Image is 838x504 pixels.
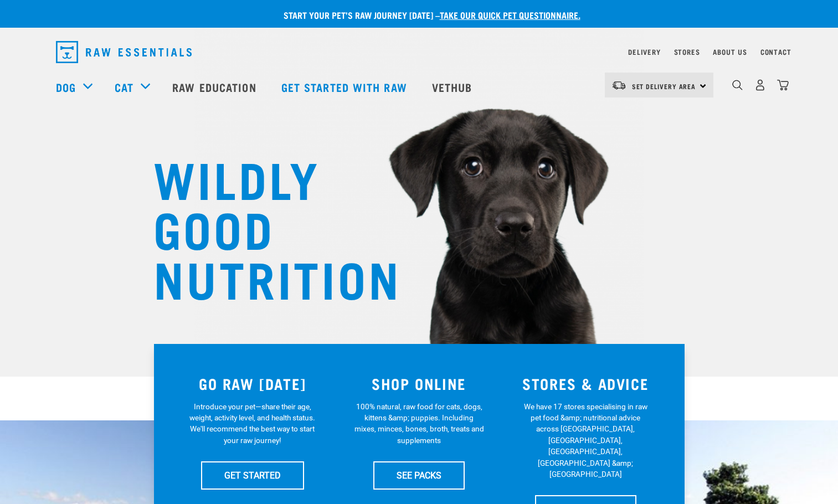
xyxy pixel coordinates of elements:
[777,79,789,91] img: home-icon@2x.png
[521,401,651,480] p: We have 17 stores specialising in raw pet food &amp; nutritional advice across [GEOGRAPHIC_DATA],...
[611,80,626,90] img: van-moving.png
[161,65,270,109] a: Raw Education
[632,84,696,88] span: Set Delivery Area
[732,80,743,90] img: home-icon-1@2x.png
[674,50,700,54] a: Stores
[115,79,133,95] a: Cat
[373,461,465,489] a: SEE PACKS
[56,41,192,63] img: Raw Essentials Logo
[342,375,496,392] h3: SHOP ONLINE
[56,79,76,95] a: Dog
[760,50,791,54] a: Contact
[270,65,421,109] a: Get started with Raw
[354,401,484,446] p: 100% natural, raw food for cats, dogs, kittens &amp; puppies. Including mixes, minces, bones, bro...
[628,50,660,54] a: Delivery
[201,461,304,489] a: GET STARTED
[176,375,330,392] h3: GO RAW [DATE]
[713,50,747,54] a: About Us
[440,12,580,17] a: take our quick pet questionnaire.
[47,37,791,68] nav: dropdown navigation
[153,152,375,302] h1: WILDLY GOOD NUTRITION
[509,375,662,392] h3: STORES & ADVICE
[187,401,317,446] p: Introduce your pet—share their age, weight, activity level, and health status. We'll recommend th...
[754,79,766,91] img: user.png
[421,65,486,109] a: Vethub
